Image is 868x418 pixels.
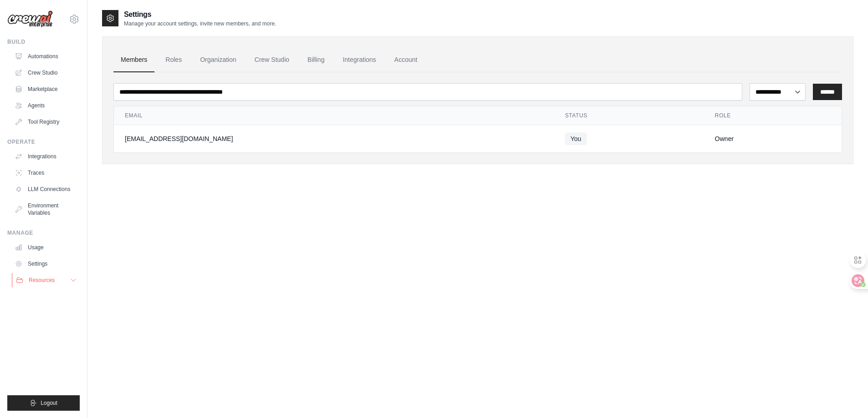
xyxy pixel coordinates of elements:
a: Integrations [335,48,383,72]
span: Resources [29,277,55,284]
h2: Settings [124,9,276,20]
span: You [565,132,587,145]
a: Members [113,48,154,72]
th: Email [114,106,554,125]
div: Build [7,38,80,45]
a: Agents [11,98,80,113]
button: Logout [7,395,80,411]
a: Roles [158,48,189,72]
a: Crew Studio [11,65,80,80]
a: Automations [11,49,80,64]
a: Crew Studio [247,48,297,72]
p: Manage your account settings, invite new members, and more. [124,20,276,27]
div: Owner [715,134,831,143]
div: Operate [7,138,80,146]
a: Account [387,48,425,72]
a: Environment Variables [11,198,80,220]
span: Logout [41,399,57,407]
div: Manage [7,229,80,237]
th: Status [554,106,704,125]
a: LLM Connections [11,182,80,196]
div: [EMAIL_ADDRESS][DOMAIN_NAME] [125,134,543,143]
a: Integrations [11,149,80,164]
a: Organization [193,48,243,72]
img: Logo [7,10,53,28]
a: Billing [300,48,332,72]
a: Settings [11,257,80,271]
a: Tool Registry [11,115,80,129]
a: Marketplace [11,82,80,96]
th: Role [704,106,842,125]
a: Usage [11,240,80,255]
a: Traces [11,166,80,180]
button: Resources [12,273,81,287]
